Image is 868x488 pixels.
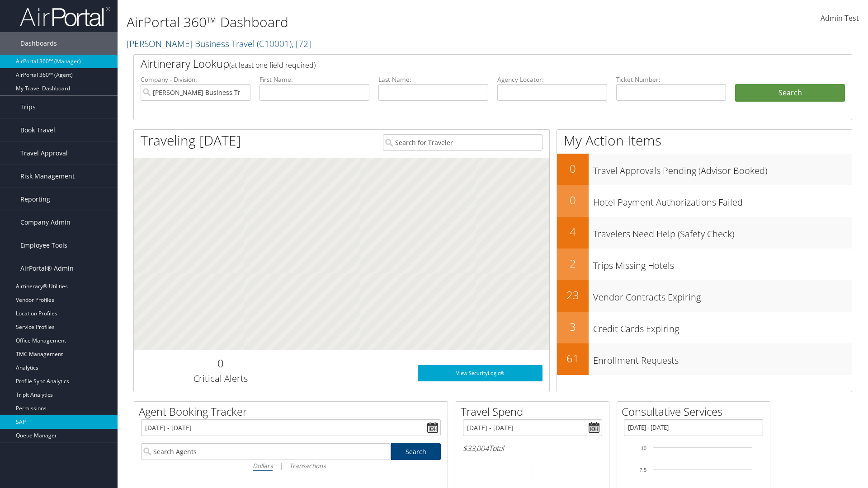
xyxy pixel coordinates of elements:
h1: Traveling [DATE] [141,131,241,150]
h2: 4 [557,224,589,239]
h3: Enrollment Requests [593,350,852,367]
tspan: 7.5 [640,467,646,473]
img: airportal-logo.png [20,6,110,27]
a: 4Travelers Need Help (Safety Check) [557,217,852,249]
a: 2Trips Missing Hotels [557,249,852,280]
span: Admin Test [821,13,859,23]
input: Search Agents [141,443,391,460]
h1: My Action Items [557,131,852,150]
span: ( C10001 ) [257,38,292,50]
span: Book Travel [20,119,55,141]
h2: 0 [557,161,589,176]
tspan: 10 [641,446,646,451]
h2: 61 [557,351,589,366]
h2: 3 [557,319,589,334]
h3: Vendor Contracts Expiring [593,286,852,304]
h3: Critical Alerts [141,372,300,385]
button: Search [735,84,845,102]
span: Reporting [20,188,50,211]
h3: Credit Cards Expiring [593,318,852,335]
label: Agency Locator: [497,75,607,84]
h3: Hotel Payment Authorizations Failed [593,192,852,209]
span: (at least one field required) [229,60,316,70]
h2: 2 [557,256,589,271]
a: 3Credit Cards Expiring [557,312,852,343]
h6: Total [463,443,602,453]
h2: Consultative Services [622,404,770,419]
a: View SecurityLogic® [418,365,542,381]
h3: Trips Missing Hotels [593,255,852,272]
h2: Airtinerary Lookup [141,56,785,71]
h3: Travel Approvals Pending (Advisor Booked) [593,160,852,177]
span: Dashboards [20,32,57,55]
h2: Travel Spend [461,404,609,419]
label: Last Name: [378,75,488,84]
h2: Agent Booking Tracker [139,404,448,419]
a: 23Vendor Contracts Expiring [557,280,852,312]
div: | [141,460,441,471]
a: 0Travel Approvals Pending (Advisor Booked) [557,154,852,185]
a: 61Enrollment Requests [557,343,852,375]
h1: AirPortal 360™ Dashboard [127,13,615,32]
label: First Name: [259,75,369,84]
i: Dollars [253,461,273,470]
span: , [ 72 ] [292,38,311,50]
span: Trips [20,96,36,118]
span: $33,004 [463,443,489,453]
span: Risk Management [20,165,75,188]
h2: 0 [557,192,589,208]
label: Ticket Number: [616,75,726,84]
span: Employee Tools [20,234,67,257]
a: Search [391,443,441,460]
a: [PERSON_NAME] Business Travel [127,38,311,50]
h3: Travelers Need Help (Safety Check) [593,223,852,240]
a: 0Hotel Payment Authorizations Failed [557,185,852,217]
span: Company Admin [20,211,71,234]
span: AirPortal® Admin [20,257,74,280]
input: Search for Traveler [383,134,542,151]
label: Company - Division: [141,75,250,84]
h2: 23 [557,287,589,303]
h2: 0 [141,356,300,371]
a: Admin Test [821,5,859,33]
i: Transactions [289,461,325,470]
span: Travel Approval [20,142,68,164]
